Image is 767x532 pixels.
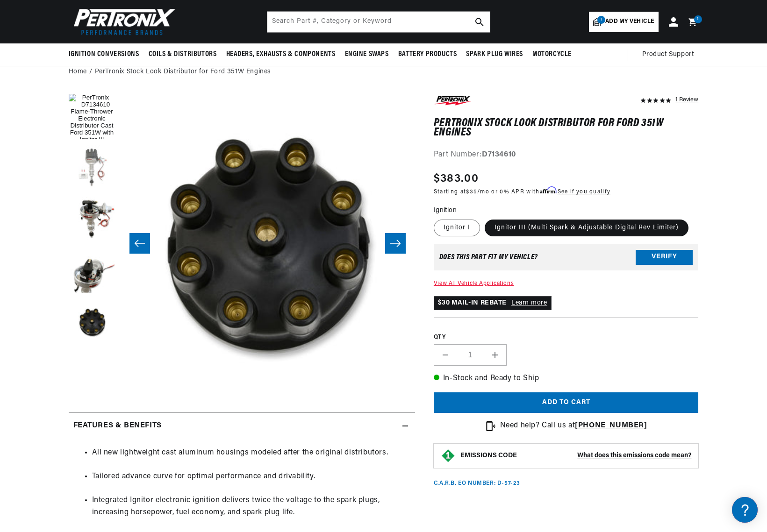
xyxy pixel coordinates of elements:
[9,219,178,228] div: Payment, Pricing, and Promotions
[9,250,178,266] button: Contact Us
[92,447,410,471] li: All new lightweight cast aluminum housings modeled after the original distributors.
[434,480,520,488] p: C.A.R.B. EO Number: D-57-23
[9,234,178,248] a: Payment, Pricing, and Promotions FAQ
[69,94,115,141] button: Load image 1 in gallery view
[9,79,178,94] a: FAQ
[589,12,658,32] a: 1Add my vehicle
[434,220,480,236] label: Ignitor I
[441,448,456,463] img: Emissions code
[636,250,693,265] button: Verify
[575,422,647,429] a: [PHONE_NUMBER]
[144,43,222,65] summary: Coils & Distributors
[434,333,699,341] label: QTY
[466,50,523,59] span: Spark Plug Wires
[439,254,538,261] div: Does This part fit My vehicle?
[577,452,691,459] strong: What does this emissions code mean?
[92,495,410,531] li: Integrated Ignitor electronic ignition delivers twice the voltage to the spark plugs, increasing ...
[511,299,547,306] a: Learn more
[9,65,178,74] div: Ignition Products
[95,67,271,77] a: PerTronix Stock Look Distributor for Ford 351W Engines
[394,43,462,65] summary: Battery Products
[69,67,87,77] a: Home
[69,299,115,346] button: Load image 5 in gallery view
[500,420,647,432] p: Need help? Call us at
[340,43,394,65] summary: Engine Swaps
[149,50,217,59] span: Coils & Distributors
[129,233,150,254] button: Slide left
[434,170,479,187] span: $383.00
[434,281,514,286] a: View All Vehicle Applications
[398,50,457,59] span: Battery Products
[69,43,144,65] summary: Ignition Conversions
[345,50,389,59] span: Engine Swaps
[532,50,572,59] span: Motorcycle
[73,420,162,432] h2: Features & Benefits
[697,15,699,23] span: 1
[434,296,552,310] p: $30 MAIL-IN REBATE
[434,149,699,161] div: Part Number:
[540,187,556,194] span: Affirm
[92,471,410,495] li: Tailored advance curve for optimal performance and drivability.
[9,103,178,112] div: JBA Performance Exhaust
[469,12,490,32] button: search button
[434,392,699,413] button: Add to cart
[460,452,692,460] button: EMISSIONS CODEWhat does this emissions code mean?
[434,373,699,385] p: In-Stock and Ready to Ship
[642,43,699,66] summary: Product Support
[69,50,139,59] span: Ignition Conversions
[461,43,528,65] summary: Spark Plug Wires
[69,6,176,38] img: Pertronix
[385,233,406,254] button: Slide right
[605,17,654,26] span: Add my vehicle
[9,142,178,151] div: Shipping
[129,269,180,278] a: POWERED BY ENCHANT
[69,197,115,243] button: Load image 3 in gallery view
[434,119,699,138] h1: PerTronix Stock Look Distributor for Ford 351W Engines
[558,189,610,195] a: See if you qualify - Learn more about Affirm Financing (opens in modal)
[460,452,517,459] strong: EMISSIONS CODE
[69,94,415,393] media-gallery: Gallery Viewer
[69,67,699,77] nav: breadcrumbs
[222,43,340,65] summary: Headers, Exhausts & Components
[226,50,336,59] span: Headers, Exhausts & Components
[267,12,490,32] input: Search Part #, Category or Keyword
[434,206,458,215] legend: Ignition
[485,220,688,236] label: Ignitor III (Multi Spark & Adjustable Digital Rev Limiter)
[69,412,415,440] summary: Features & Benefits
[69,248,115,295] button: Load image 4 in gallery view
[434,187,610,196] p: Starting at /mo or 0% APR with .
[9,195,178,209] a: Orders FAQ
[69,145,115,192] button: Load image 2 in gallery view
[675,94,698,105] div: 1 Review
[466,189,477,195] span: $35
[9,180,178,189] div: Orders
[642,50,694,60] span: Product Support
[9,156,178,171] a: Shipping FAQs
[9,118,178,133] a: FAQs
[528,43,576,65] summary: Motorcycle
[482,151,516,158] strong: D7134610
[597,16,605,24] span: 1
